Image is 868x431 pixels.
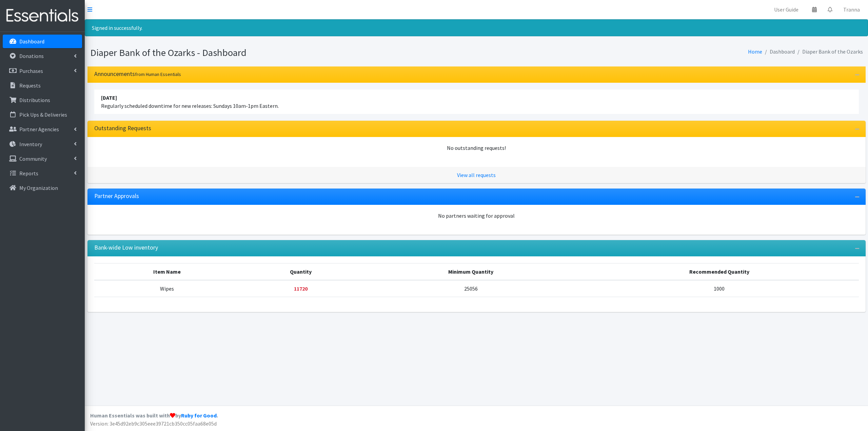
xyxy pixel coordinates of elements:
[94,125,151,132] h3: Outstanding Requests
[362,263,580,280] th: Minimum Quantity
[94,244,158,251] h3: Bank-wide Low inventory
[3,137,82,151] a: Inventory
[90,412,218,419] strong: Human Essentials was built with by .
[19,97,50,103] p: Distributions
[294,285,308,292] strong: Below minimum quantity
[90,420,217,427] span: Version: 3e45d92eb9c305eee39721cb350cc05faa68e05d
[101,94,117,101] strong: [DATE]
[94,212,859,220] div: No partners waiting for approval
[94,263,240,280] th: Item Name
[94,193,139,200] h3: Partner Approvals
[3,181,82,195] a: My Organization
[3,64,82,78] a: Purchases
[3,35,82,48] a: Dashboard
[3,93,82,107] a: Distributions
[240,263,362,280] th: Quantity
[19,111,67,118] p: Pick Ups & Deliveries
[19,170,38,177] p: Reports
[3,166,82,180] a: Reports
[19,126,59,133] p: Partner Agencies
[181,412,217,419] a: Ruby for Good
[838,3,865,16] a: Tranna
[94,144,859,152] div: No outstanding requests!
[795,47,863,57] li: Diaper Bank of the Ozarks
[94,280,240,297] td: Wipes
[19,38,44,45] p: Dashboard
[748,48,762,55] a: Home
[3,4,82,27] img: HumanEssentials
[135,71,181,77] small: from Human Essentials
[94,90,859,114] li: Regularly scheduled downtime for new releases: Sundays 10am-1pm Eastern.
[19,184,58,191] p: My Organization
[362,280,580,297] td: 25056
[3,122,82,136] a: Partner Agencies
[19,67,43,74] p: Purchases
[19,53,44,59] p: Donations
[85,19,868,36] div: Signed in successfully.
[19,155,47,162] p: Community
[580,280,859,297] td: 1000
[3,79,82,92] a: Requests
[3,49,82,63] a: Donations
[457,172,496,178] a: View all requests
[580,263,859,280] th: Recommended Quantity
[3,152,82,165] a: Community
[90,47,474,59] h1: Diaper Bank of the Ozarks - Dashboard
[19,141,42,148] p: Inventory
[19,82,41,89] p: Requests
[3,108,82,121] a: Pick Ups & Deliveries
[762,47,795,57] li: Dashboard
[94,71,181,78] h3: Announcements
[769,3,804,16] a: User Guide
